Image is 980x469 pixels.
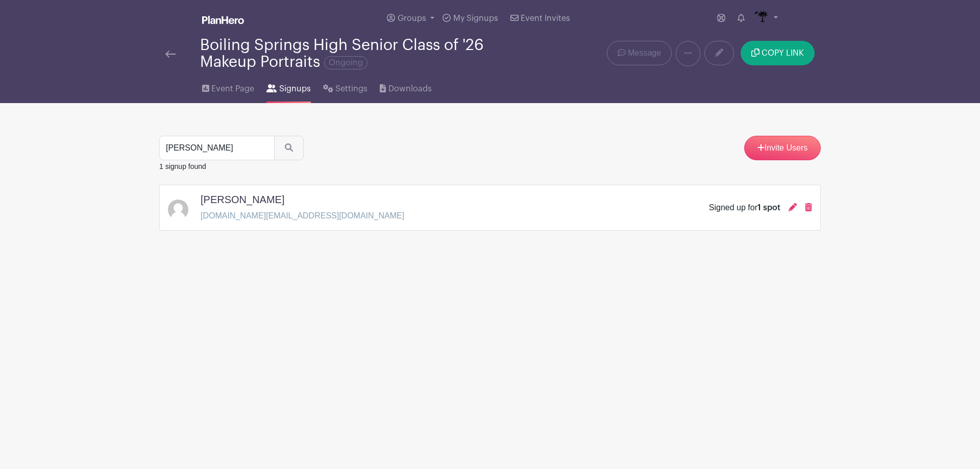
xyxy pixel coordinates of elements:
[202,16,244,24] img: logo_white-6c42ec7e38ccf1d336a20a19083b03d10ae64f83f12c07503d8b9e83406b4c7d.svg
[762,49,804,57] span: COPY LINK
[201,210,404,222] p: [DOMAIN_NAME][EMAIL_ADDRESS][DOMAIN_NAME]
[628,47,661,59] span: Message
[279,83,311,95] span: Signups
[388,83,432,95] span: Downloads
[159,162,206,170] small: 1 signup found
[323,70,367,103] a: Settings
[211,83,254,95] span: Event Page
[453,14,498,22] span: My Signups
[521,14,570,22] span: Event Invites
[607,41,672,65] a: Message
[741,41,815,65] button: COPY LINK
[201,193,284,206] h5: [PERSON_NAME]
[159,136,275,160] input: Search Signups
[324,56,367,69] span: Ongoing
[168,200,188,220] img: default-ce2991bfa6775e67f084385cd625a349d9dcbb7a52a09fb2fda1e96e2d18dcdb.png
[165,51,176,58] img: back-arrow-29a5d9b10d5bd6ae65dc969a981735edf675c4d7a1fe02e03b50dbd4ba3cdb55.svg
[380,70,431,103] a: Downloads
[757,204,780,212] span: 1 spot
[398,14,426,22] span: Groups
[266,70,310,103] a: Signups
[335,83,367,95] span: Settings
[200,37,531,70] div: Boiling Springs High Senior Class of '26 Makeup Portraits
[744,136,821,160] a: Invite Users
[753,10,769,27] img: IMAGES%20logo%20transparenT%20PNG%20s.png
[709,202,780,214] div: Signed up for
[202,70,254,103] a: Event Page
